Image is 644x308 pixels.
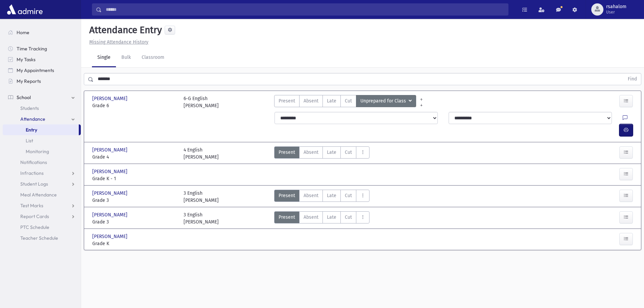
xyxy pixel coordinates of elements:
[92,197,177,204] span: Grade 3
[327,149,336,156] span: Late
[3,92,81,103] a: School
[356,95,416,107] button: Unprepared for Class
[606,4,626,9] span: rsahalom
[26,127,37,133] span: Entry
[89,39,148,45] u: Missing Attendance History
[92,240,177,247] span: Grade K
[3,43,81,54] a: Time Tracking
[26,138,33,144] span: List
[17,78,41,84] span: My Reports
[17,56,35,63] span: My Tasks
[624,73,641,85] button: Find
[20,159,47,165] span: Notifications
[345,214,352,221] span: Cut
[279,97,295,104] span: Present
[3,146,81,157] a: Monitoring
[26,148,49,155] span: Monitoring
[3,200,81,211] a: Test Marks
[327,192,336,199] span: Late
[279,192,295,199] span: Present
[92,153,177,161] span: Grade 4
[360,97,407,105] span: Unprepared for Class
[274,211,369,226] div: AttTypes
[20,235,58,241] span: Teacher Schedule
[279,214,295,221] span: Present
[20,203,43,209] span: Test Marks
[92,146,129,153] span: [PERSON_NAME]
[304,97,318,104] span: Absent
[3,65,81,76] a: My Appointments
[92,102,177,109] span: Grade 6
[92,233,129,240] span: [PERSON_NAME]
[92,48,116,67] a: Single
[3,27,81,38] a: Home
[20,181,48,187] span: Student Logs
[3,124,79,135] a: Entry
[345,192,352,199] span: Cut
[345,97,352,104] span: Cut
[3,54,81,65] a: My Tasks
[20,105,39,111] span: Students
[20,170,44,176] span: Infractions
[3,114,81,124] a: Attendance
[3,179,81,189] a: Student Logs
[20,116,45,122] span: Attendance
[184,190,219,204] div: 3 English [PERSON_NAME]
[3,168,81,179] a: Infractions
[3,189,81,200] a: Meal Attendance
[92,211,129,218] span: [PERSON_NAME]
[3,233,81,243] a: Teacher Schedule
[606,9,626,15] span: User
[92,168,129,175] span: [PERSON_NAME]
[304,149,318,156] span: Absent
[92,218,177,226] span: Grade 3
[92,175,177,182] span: Grade K - 1
[304,192,318,199] span: Absent
[304,214,318,221] span: Absent
[184,146,219,161] div: 4 English [PERSON_NAME]
[17,29,29,35] span: Home
[3,135,81,146] a: List
[102,3,508,16] input: Search
[279,149,295,156] span: Present
[274,95,416,109] div: AttTypes
[92,95,129,102] span: [PERSON_NAME]
[327,97,336,104] span: Late
[17,94,31,100] span: School
[20,192,57,198] span: Meal Attendance
[345,149,352,156] span: Cut
[3,211,81,222] a: Report Cards
[20,224,49,230] span: PTC Schedule
[92,190,129,197] span: [PERSON_NAME]
[184,95,219,109] div: 6-G English [PERSON_NAME]
[5,3,44,16] img: AdmirePro
[3,76,81,87] a: My Reports
[274,146,369,161] div: AttTypes
[87,39,148,45] a: Missing Attendance History
[116,48,136,67] a: Bulk
[136,48,170,67] a: Classroom
[3,157,81,168] a: Notifications
[17,67,54,73] span: My Appointments
[17,46,47,52] span: Time Tracking
[184,211,219,226] div: 3 English [PERSON_NAME]
[87,24,162,36] h5: Attendance Entry
[20,213,49,219] span: Report Cards
[3,103,81,114] a: Students
[327,214,336,221] span: Late
[274,190,369,204] div: AttTypes
[3,222,81,233] a: PTC Schedule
